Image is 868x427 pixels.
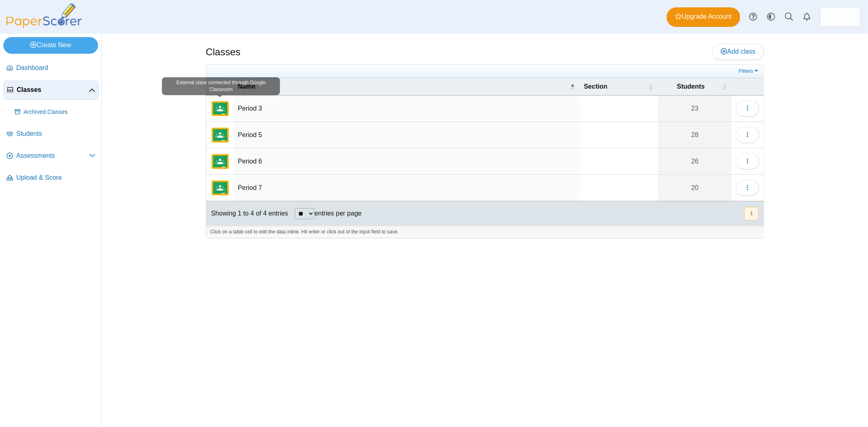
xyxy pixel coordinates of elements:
[658,148,732,174] a: 26
[16,129,96,138] span: Students
[722,78,727,95] span: Students : Activate to sort
[3,37,98,53] a: Create New
[16,151,89,160] span: Assessments
[206,226,764,238] div: Click on a table cell to edit the data inline. Hit enter or click out of the input field to save.
[3,81,99,100] a: Classes
[3,146,99,166] a: Assessments
[667,7,740,27] a: Upgrade Account
[820,7,861,27] a: ps.jujrQmLhCdFvK8Se
[658,175,732,201] a: 20
[834,11,847,24] span: Casey Staggs
[648,78,653,95] span: Section : Activate to sort
[11,102,99,122] a: Archived Classes
[206,45,241,59] h1: Classes
[206,201,288,226] div: Showing 1 to 4 of 4 entries
[3,22,85,29] a: PaperScorer
[798,8,816,26] a: Alerts
[210,152,230,171] img: External class connected through Google Classroom
[3,168,99,188] a: Upload & Score
[3,3,85,28] img: PaperScorer
[162,77,280,95] div: External class connected through Google Classroom
[210,99,230,118] img: External class connected through Google Classroom
[675,12,732,21] span: Upgrade Account
[16,63,96,72] span: Dashboard
[17,85,89,94] span: Classes
[3,124,99,144] a: Students
[210,125,230,145] img: External class connected through Google Classroom
[744,207,759,220] button: 1
[3,59,99,78] a: Dashboard
[570,78,575,95] span: Name : Activate to invert sorting
[234,175,580,201] td: Period 7
[210,178,230,198] img: External class connected through Google Classroom
[743,207,759,220] nav: pagination
[658,96,732,122] a: 23
[24,108,96,116] span: Archived Classes
[721,48,755,55] span: Add class
[315,210,362,217] label: entries per page
[234,148,580,175] td: Period 6
[712,44,764,60] a: Add class
[16,173,96,182] span: Upload & Score
[834,11,847,24] img: ps.jujrQmLhCdFvK8Se
[677,83,705,90] span: Students
[737,67,762,75] a: Filters
[234,96,580,122] td: Period 3
[658,122,732,148] a: 28
[584,83,608,90] span: Section
[234,122,580,148] td: Period 5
